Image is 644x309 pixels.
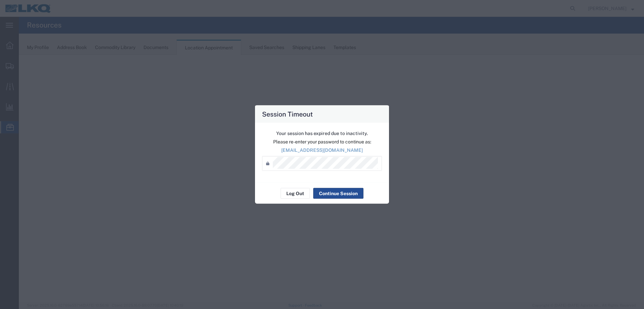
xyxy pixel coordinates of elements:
[262,147,382,154] p: [EMAIL_ADDRESS][DOMAIN_NAME]
[262,138,382,145] p: Please re-enter your password to continue as:
[313,188,363,199] button: Continue Session
[262,130,382,137] p: Your session has expired due to inactivity.
[262,109,313,119] h4: Session Timeout
[281,188,310,199] button: Log Out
